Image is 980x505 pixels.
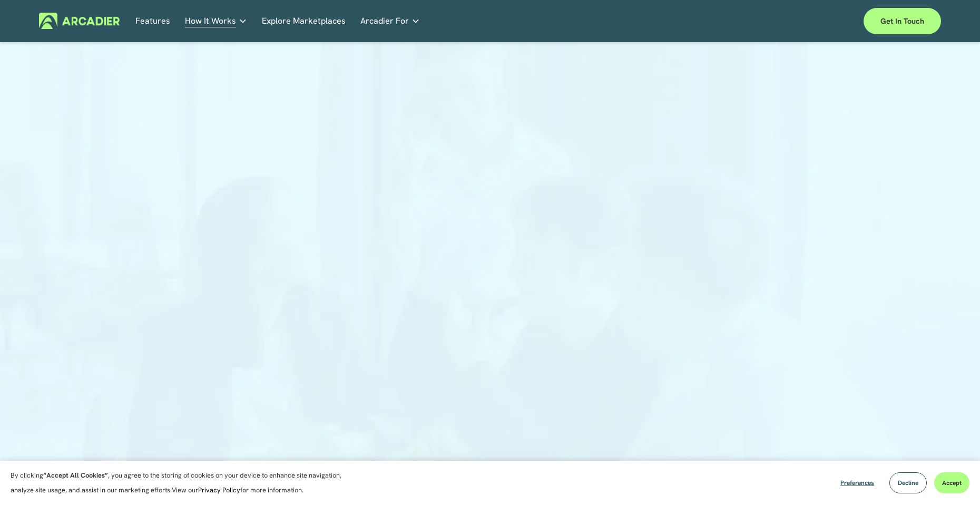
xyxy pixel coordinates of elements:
[934,472,969,493] button: Accept
[135,13,170,29] a: Features
[43,471,108,480] strong: “Accept All Cookies”
[262,13,346,29] a: Explore Marketplaces
[11,468,353,498] p: By clicking , you agree to the storing of cookies on your device to enhance site navigation, anal...
[185,13,247,29] a: folder dropdown
[832,472,882,493] button: Preferences
[360,14,409,28] span: Arcadier For
[185,14,236,28] span: How It Works
[198,485,240,494] a: Privacy Policy
[840,479,874,487] span: Preferences
[39,13,120,29] img: Arcadier
[889,472,927,493] button: Decline
[244,68,736,364] iframe: Form
[864,8,941,34] a: Get in touch
[360,13,420,29] a: folder dropdown
[942,479,962,487] span: Accept
[898,479,918,487] span: Decline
